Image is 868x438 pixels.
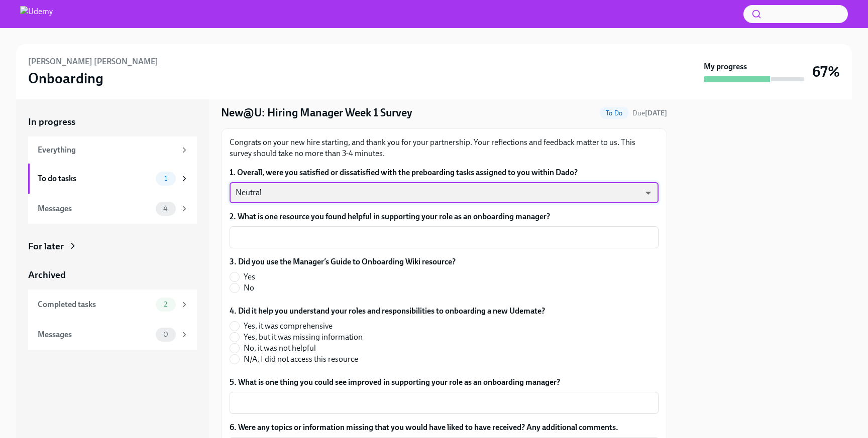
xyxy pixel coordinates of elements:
p: Congrats on your new hire starting, and thank you for your partnership. Your reflections and feed... [230,137,659,159]
span: Yes, it was comprehensive [244,321,333,332]
a: Messages0 [28,320,197,350]
span: No, it was not helpful [244,343,316,354]
h4: New@U: Hiring Manager Week 1 Survey [221,105,412,120]
label: 6. Were any topics or information missing that you would have liked to have received? Any additio... [230,422,659,433]
a: For later [28,240,197,253]
div: Completed tasks [38,299,152,310]
div: For later [28,240,64,253]
span: 1 [158,175,173,182]
h3: Onboarding [28,69,103,87]
div: Messages [38,203,152,214]
span: Yes [244,271,255,282]
h3: 67% [812,63,840,81]
span: 2 [158,301,173,308]
span: To Do [600,109,628,117]
label: 1. Overall, were you satisfied or dissatisfied with the preboarding tasks assigned to you within ... [230,167,659,178]
a: Messages4 [28,194,197,224]
strong: [DATE] [645,109,667,117]
label: 2. What is one resource you found helpful in supporting your role as an onboarding manager? [230,211,659,222]
a: To do tasks1 [28,164,197,194]
label: 4. Did it help you understand your roles and responsibilities to onboarding a new Udemate? [230,306,545,317]
div: Messages [38,329,152,340]
h6: [PERSON_NAME] [PERSON_NAME] [28,56,158,67]
div: To do tasks [38,173,152,184]
span: N/A, I did not access this resource [244,354,358,365]
div: Everything [38,144,176,156]
span: Yes, but it was missing information [244,332,363,343]
strong: My progress [704,61,747,72]
div: Neutral [230,182,659,203]
a: In progress [28,115,197,128]
label: 3. Did you use the Manager’s Guide to Onboarding Wiki resource? [230,256,456,267]
span: No [244,282,254,294]
span: 0 [157,331,174,338]
img: Udemy [20,6,53,22]
a: Completed tasks2 [28,289,197,320]
a: Everything [28,136,197,164]
span: Due [632,109,667,117]
label: 5. What is one thing you could see improved in supporting your role as an onboarding manager? [230,377,659,388]
a: Archived [28,268,197,281]
span: September 16th, 2025 11:00 [632,108,667,118]
span: 4 [157,205,174,212]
